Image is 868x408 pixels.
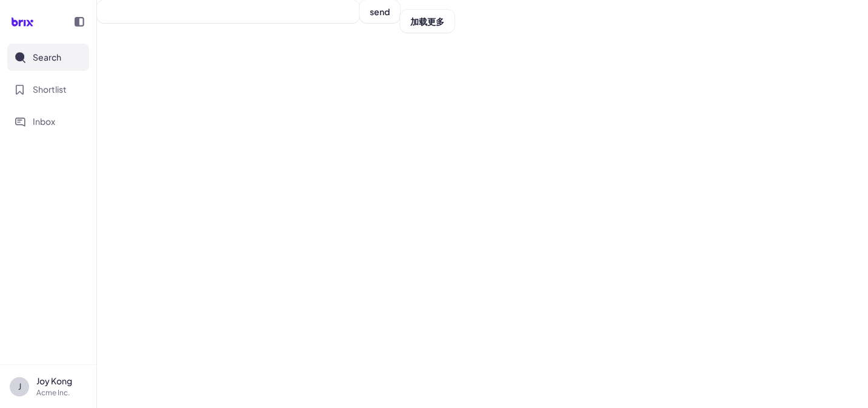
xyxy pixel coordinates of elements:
p: Joy Kong [36,375,87,387]
span: Shortlist [33,83,67,96]
span: send [370,6,390,17]
span: 加载更多 [410,16,444,27]
span: Search [33,51,61,64]
span: J [18,380,21,393]
p: Acme Inc. [36,387,87,398]
button: Search [7,44,89,71]
span: Inbox [33,115,55,128]
button: Inbox [7,108,89,135]
button: 加载更多 [400,10,455,33]
button: Shortlist [7,76,89,103]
